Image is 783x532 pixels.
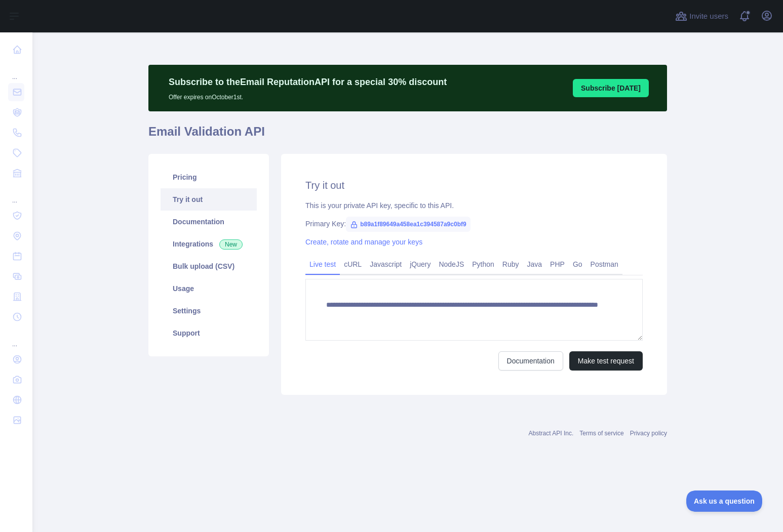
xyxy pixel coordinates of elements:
[8,184,24,204] div: ...
[8,328,24,348] div: ...
[569,351,643,371] button: Make test request
[161,322,257,344] a: Support
[435,256,468,272] a: NodeJS
[569,256,586,272] a: Go
[148,124,667,148] h1: Email Validation API
[346,217,471,232] span: b89a1f89649a458ea1c394587a9c0bf9
[305,219,643,229] div: Primary Key:
[523,256,546,272] a: Java
[529,430,574,437] a: Abstract API Inc.
[573,79,649,97] button: Subscribe [DATE]
[673,8,730,24] button: Invite users
[689,11,728,22] span: Invite users
[305,256,340,272] a: Live test
[366,256,406,272] a: Javascript
[161,277,257,300] a: Usage
[498,351,563,371] a: Documentation
[546,256,569,272] a: PHP
[305,200,643,211] div: This is your private API key, specific to this API.
[305,178,643,192] h2: Try it out
[579,430,623,437] a: Terms of service
[161,233,257,255] a: Integrations New
[8,61,24,81] div: ...
[161,166,257,188] a: Pricing
[406,256,435,272] a: jQuery
[219,239,243,250] span: New
[161,255,257,277] a: Bulk upload (CSV)
[630,430,667,437] a: Privacy policy
[169,75,447,89] p: Subscribe to the Email Reputation API for a special 30 % discount
[161,188,257,211] a: Try it out
[161,300,257,322] a: Settings
[161,211,257,233] a: Documentation
[169,89,447,101] p: Offer expires on October 1st.
[686,490,763,512] iframe: Toggle Customer Support
[498,256,523,272] a: Ruby
[340,256,366,272] a: cURL
[468,256,498,272] a: Python
[586,256,622,272] a: Postman
[305,238,422,246] a: Create, rotate and manage your keys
